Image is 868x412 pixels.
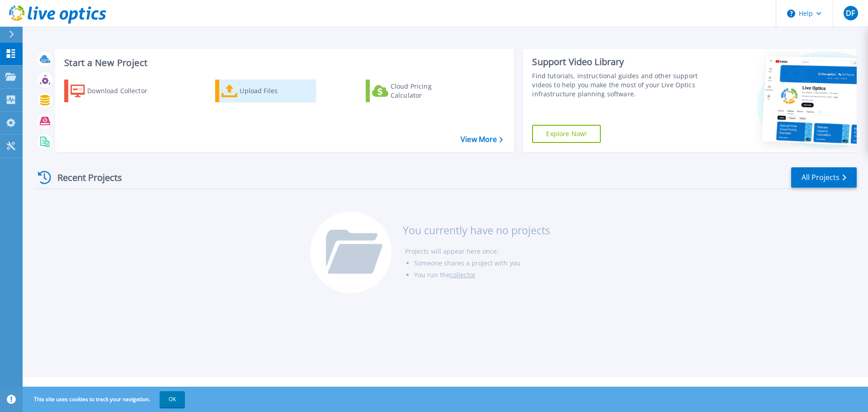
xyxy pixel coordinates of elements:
div: Find tutorials, instructional guides and other support videos to help you make the most of your L... [532,71,702,99]
a: Cloud Pricing Calculator [366,80,467,102]
a: Explore Now! [532,125,601,143]
div: Download Collector [87,82,160,100]
div: Cloud Pricing Calculator [391,82,463,100]
a: Download Collector [64,80,165,102]
button: OK [160,391,185,407]
a: View More [461,135,503,144]
h3: Start a New Project [64,58,503,68]
span: This site uses cookies to track your navigation. [25,391,185,407]
div: Recent Projects [35,166,134,189]
li: You run the [414,269,550,281]
span: DF [846,9,855,17]
h3: You currently have no projects [403,225,550,235]
div: Support Video Library [532,56,702,68]
li: Someone shares a project with you [414,257,550,269]
div: Upload Files [240,82,312,100]
a: All Projects [791,167,857,188]
li: Projects will appear here once: [405,246,550,257]
a: collector [450,270,476,279]
a: Upload Files [215,80,316,102]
